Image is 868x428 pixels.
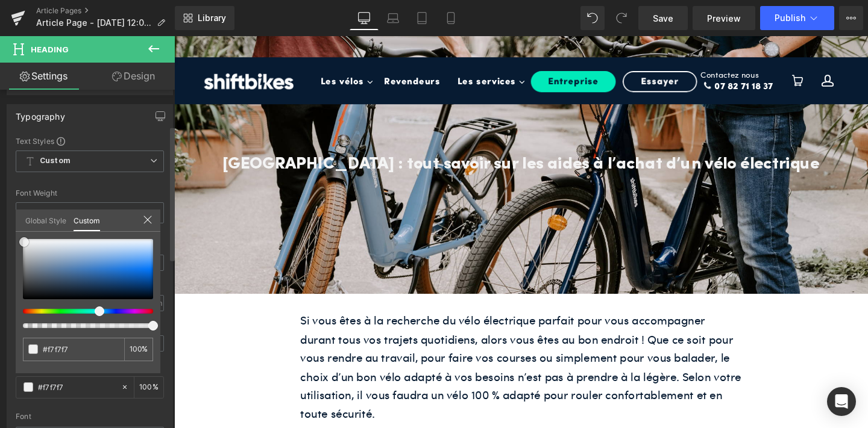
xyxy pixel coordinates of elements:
[827,387,856,416] div: Open Intercom Messenger
[379,6,407,30] a: Laptop
[350,6,379,30] a: Desktop
[124,338,153,361] div: %
[653,12,673,25] span: Save
[839,6,863,30] button: More
[43,343,119,356] input: Color
[693,6,755,30] a: Preview
[36,6,175,16] a: Article Pages
[760,6,834,30] button: Publish
[175,6,234,30] a: New Library
[580,6,605,30] button: Undo
[36,18,152,28] span: Article Page - [DATE] 12:09:36
[707,12,741,25] span: Preview
[407,6,436,30] a: Tablet
[25,209,66,230] a: Global Style
[609,6,634,30] button: Redo
[436,6,465,30] a: Mobile
[198,13,226,23] span: Library
[31,45,69,54] span: Heading
[74,209,100,231] a: Custom
[90,63,177,90] a: Design
[775,13,805,23] span: Publish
